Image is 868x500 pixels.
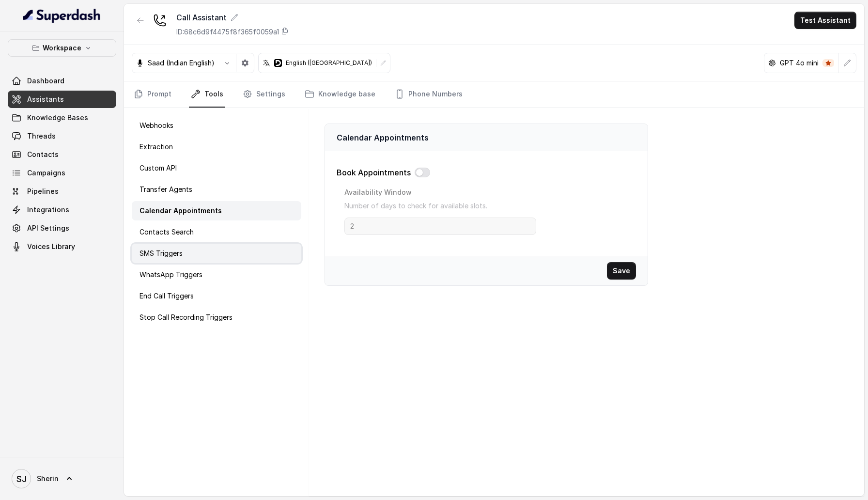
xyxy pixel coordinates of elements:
span: Sherin [37,474,59,484]
p: End Call Triggers [139,291,194,301]
p: Book Appointments [337,167,411,178]
button: Workspace [8,39,116,57]
span: Integrations [27,205,69,215]
span: API Settings [27,223,69,233]
span: Pipelines [27,187,59,196]
svg: openai logo [768,59,776,67]
p: Stop Call Recording Triggers [139,312,232,322]
label: Availability Window [344,188,412,196]
button: Save [607,262,636,280]
a: Threads [8,127,116,145]
a: Prompt [132,81,173,108]
nav: Tabs [132,81,856,108]
p: Number of days to check for available slots. [344,200,536,212]
p: Contacts Search [139,227,194,237]
a: Voices Library [8,238,116,255]
p: Workspace [43,42,81,54]
span: Campaigns [27,168,65,178]
a: Campaigns [8,164,116,182]
p: Transfer Agents [139,185,192,194]
p: WhatsApp Triggers [139,270,202,280]
span: Voices Library [27,242,75,251]
a: Sherin [8,465,116,492]
p: ID: 68c6d9f4475f8f365f0059a1 [176,27,279,37]
div: Call Assistant [176,12,289,23]
a: Knowledge Bases [8,109,116,126]
p: Saad (Indian English) [148,58,215,68]
p: SMS Triggers [139,249,183,258]
svg: deepgram logo [274,59,282,67]
span: Threads [27,131,56,141]
a: Tools [189,81,225,108]
a: Settings [241,81,287,108]
span: Assistants [27,94,64,104]
a: Integrations [8,201,116,219]
span: Knowledge Bases [27,113,88,123]
img: light.svg [23,8,101,23]
button: Test Assistant [794,12,856,29]
a: Phone Numbers [393,81,465,108]
a: Contacts [8,146,116,163]
span: Contacts [27,150,59,159]
a: Knowledge base [303,81,377,108]
a: API Settings [8,219,116,237]
span: Dashboard [27,76,64,86]
p: Calendar Appointments [139,206,222,216]
p: GPT 4o mini [780,58,819,68]
p: Custom API [139,163,177,173]
a: Assistants [8,91,116,108]
text: SJ [16,474,27,484]
p: Webhooks [139,121,173,130]
a: Dashboard [8,72,116,90]
p: Extraction [139,142,173,152]
a: Pipelines [8,183,116,200]
p: English ([GEOGRAPHIC_DATA]) [286,59,372,67]
p: Calendar Appointments [337,132,636,143]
